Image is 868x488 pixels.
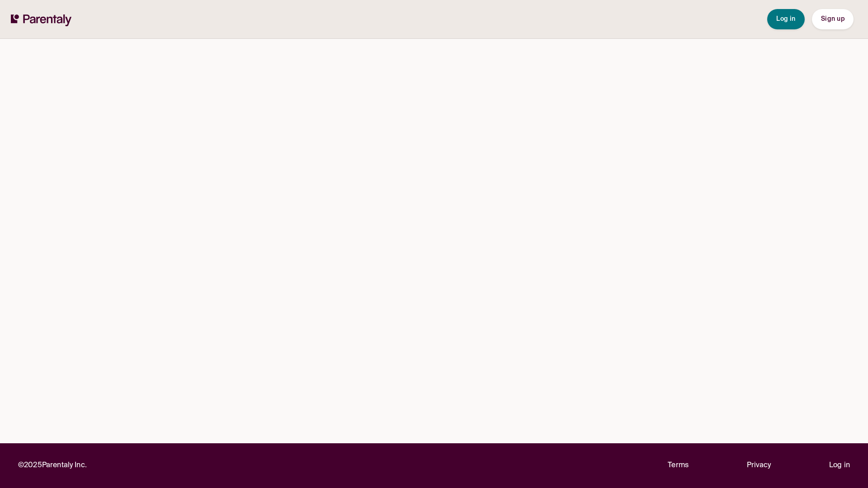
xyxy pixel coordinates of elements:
span: Log in [776,16,796,22]
button: Log in [767,9,805,29]
a: Terms [668,460,689,472]
a: Privacy [747,460,771,472]
span: Sign up [821,16,844,22]
p: © 2025 Parentaly Inc. [18,460,87,472]
a: Log in [829,460,850,472]
button: Sign up [812,9,854,29]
